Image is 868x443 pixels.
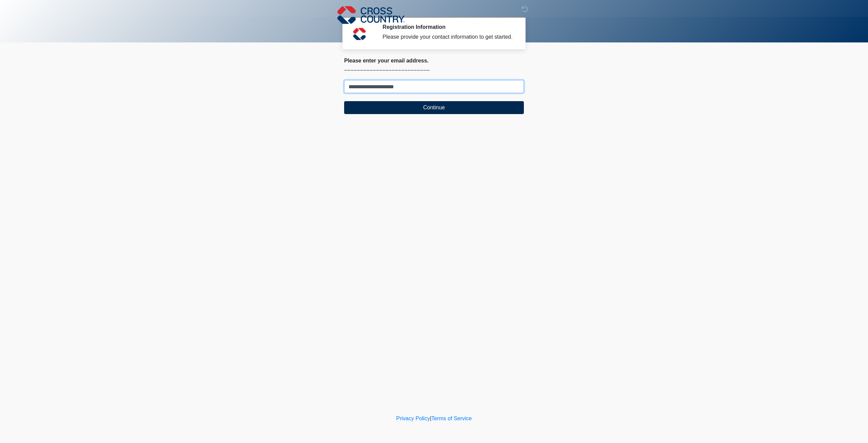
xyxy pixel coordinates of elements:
[396,416,430,421] a: Privacy Policy
[382,33,514,41] div: Please provide your contact information to get started.
[430,416,431,421] a: |
[344,57,524,64] h2: Please enter your email address.
[337,5,405,25] img: Cross Country Logo
[344,67,524,75] p: ~~~~~~~~~~~~~~~~~~~~~~~~~~~
[431,416,472,421] a: Terms of Service
[349,24,370,44] img: Agent Avatar
[344,101,524,114] button: Continue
